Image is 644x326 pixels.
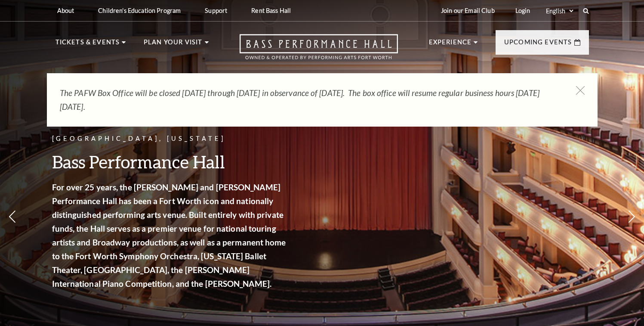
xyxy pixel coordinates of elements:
p: Experience [429,37,472,53]
p: [GEOGRAPHIC_DATA], [US_STATE] [52,134,289,144]
em: The PAFW Box Office will be closed [DATE] through [DATE] in observance of [DATE]. The box office ... [60,88,539,112]
strong: For over 25 years, the [PERSON_NAME] and [PERSON_NAME] Performance Hall has been a Fort Worth ico... [52,182,286,289]
p: Tickets & Events [55,37,120,53]
p: Rent Bass Hall [251,7,291,14]
p: About [57,7,74,14]
select: Select: [544,7,575,15]
p: Upcoming Events [504,37,572,53]
h3: Bass Performance Hall [52,151,289,173]
p: Plan Your Visit [144,37,203,53]
p: Children's Education Program [98,7,181,14]
p: Support [205,7,227,14]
